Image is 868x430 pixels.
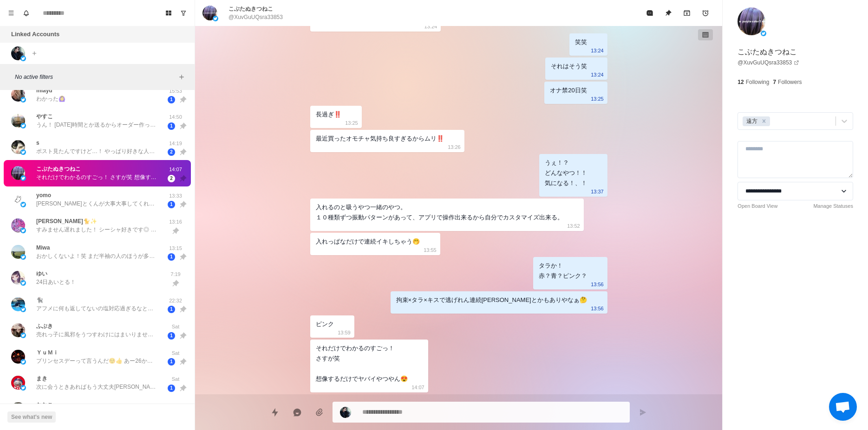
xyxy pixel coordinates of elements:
[15,73,176,81] p: No active filters
[411,382,424,392] p: 14:07
[11,193,25,206] img: picture
[761,31,766,36] img: picture
[36,401,53,409] p: ななこ
[424,21,437,32] p: 13:24
[36,139,39,147] p: s
[4,6,19,20] button: Menu
[164,297,187,305] p: 22:32
[168,175,175,182] span: 2
[36,199,157,208] p: [PERSON_NAME]とくんが大事大事してくれるから 私も自分のこと大事にできてる、とってもありがたいんだよう🙌🏻 んー！楽しみすぎてずっとポムポムプリン🍮聴いてる、浮かれぷりん🍮
[36,330,157,339] p: 売れっ子に風邪をうつすわけにはまいりませんし、元気なほうが楽しめますね ハルトさん(おそらく当日[PERSON_NAME]、または[PERSON_NAME]と呼ぶと思います)も楽しみにしていてく...
[164,349,187,357] p: Sat
[168,122,175,130] span: 1
[20,56,26,61] img: picture
[11,166,25,180] img: picture
[316,237,420,247] div: 入れっぱなだけで連続イキしちゃう🤭
[591,303,604,314] p: 13:56
[567,221,580,231] p: 13:52
[36,165,81,173] p: こぶたぬきつねこ
[575,37,587,47] div: 笑笑
[36,217,97,225] p: [PERSON_NAME]🐈️✨️
[829,393,857,421] div: チャットを開く
[228,13,283,21] p: @XuvGuUQsra33853
[36,191,51,199] p: yomo
[36,95,65,103] p: わかった🙆‍♀️
[36,252,157,260] p: おかしくないよ！笑 まだ半袖の人のほうが多いくらいじゃない？ そうなら嬉しいー🤭 [PERSON_NAME]！大事なお話！ 仕事の部署が変わって東京行きが日帰りになったから今まで以上に会えるタイ...
[591,186,604,197] p: 13:37
[316,319,334,329] div: ピンク
[168,358,175,366] span: 1
[737,202,777,210] a: Open Board View
[20,280,26,286] img: picture
[168,148,175,156] span: 2
[20,97,26,103] img: picture
[36,173,157,181] p: それだけでわかるのすごっ！ さすが笑 想像するだけでヤバイやつやん😍
[11,402,25,416] img: picture
[36,383,157,391] p: 次に会うときあればもう大丈夫[PERSON_NAME]とおもいます！
[164,192,187,200] p: 13:33
[20,123,26,128] img: picture
[20,254,26,260] img: picture
[11,297,25,311] img: picture
[11,350,25,364] img: picture
[591,70,604,80] p: 13:24
[11,46,25,60] img: picture
[550,85,587,96] div: オナ禁20日笑
[176,71,187,83] button: Add filters
[164,113,187,121] p: 14:50
[164,402,187,410] p: Sat
[746,78,770,86] p: Following
[448,142,461,152] p: 13:26
[164,218,187,226] p: 13:16
[36,357,157,365] p: プリンセスデーって言うんだ☺️👍 あー26から福岡だったんだ！タイミング悪くてゴメン！
[737,7,765,35] img: picture
[316,202,563,223] div: 入れるのと吸うやつ一緒のやつ。 １０種類ずつ振動パターンがあって、アプリで操作出来るから自分でカスタマイズ出来る。
[164,87,187,95] p: 15:53
[773,78,776,86] p: 7
[7,411,56,423] button: See what's new
[164,375,187,383] p: Sat
[36,322,53,330] p: ふぶき
[813,202,853,210] a: Manage Statuses
[168,201,175,208] span: 1
[11,245,25,259] img: picture
[424,245,437,255] p: 13:55
[310,403,329,422] button: Add media
[36,147,157,155] p: ポスト見たんですけど…！ やっぱり好きな人にはなるべく可愛い姿を見てほしいって女心と、家から新宿までダル着では行けない！！笑
[164,270,187,278] p: 7:19
[591,94,604,104] p: 13:25
[161,6,176,20] button: Board View
[202,6,217,20] img: picture
[345,118,358,128] p: 13:25
[11,30,59,39] p: Linked Accounts
[338,327,351,338] p: 13:59
[11,88,25,102] img: picture
[36,244,50,252] p: Miwa
[696,4,715,22] button: Add reminder
[759,116,769,126] div: Remove 遠方
[20,333,26,338] img: picture
[551,61,587,71] div: それはそう笑
[591,279,604,289] p: 13:56
[316,343,408,384] div: それだけでわかるのすごっ！ さすが笑 想像するだけでヤバイやつやん😍
[36,348,59,357] p: ＹｕＭｉ
[737,78,744,86] p: 12
[288,403,307,422] button: Reply with AI
[11,140,25,154] img: picture
[20,307,26,312] img: picture
[36,225,157,234] p: すみません遅れました！ シーシャ好きです◎ 14日18時~120分オーダー作成させていただきます！
[396,295,587,305] div: 拘束×タラ×キスで逃げれん連続[PERSON_NAME]とかもありやなぁ🤔
[168,332,175,340] span: 1
[36,296,43,304] p: 🐈‍⬛
[213,16,218,21] img: picture
[168,96,175,103] span: 1
[36,374,47,383] p: まき
[737,46,797,58] p: こぶたぬきつねこ
[539,261,587,281] div: タラか！ 赤？青？ピンク？
[19,6,33,20] button: Notifications
[737,58,799,67] a: @XuvGuUQsra33853
[164,166,187,173] p: 14:07
[744,116,759,126] div: 遠方
[11,376,25,390] img: picture
[168,306,175,313] span: 1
